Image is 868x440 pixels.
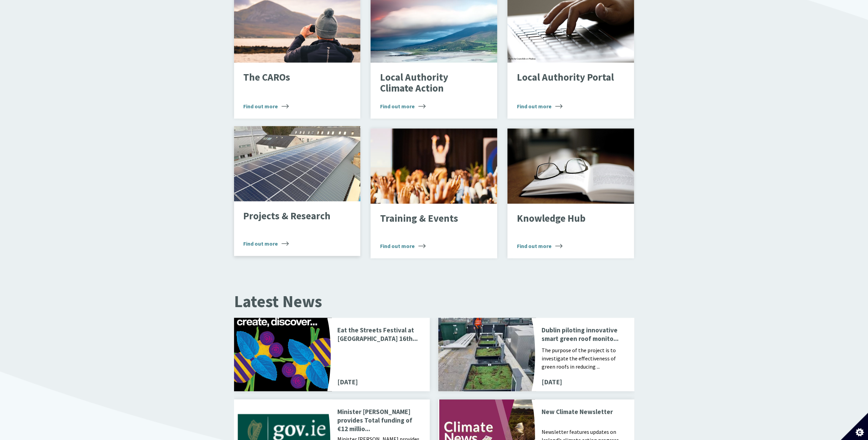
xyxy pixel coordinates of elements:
p: Projects & Research [243,211,340,222]
a: Knowledge Hub Find out more [507,128,634,258]
a: Dublin piloting innovative smart green roof monito... The purpose of the project is to investigat... [438,318,634,391]
a: Projects & Research Find out more [234,126,361,256]
h2: Latest News [234,292,634,311]
p: Dublin piloting innovative smart green roof monito... [542,326,626,344]
p: New Climate Newsletter [542,408,626,426]
span: [DATE] [337,377,358,387]
p: Knowledge Hub [517,213,614,224]
span: Find out more [517,242,562,250]
p: The CAROs [243,72,340,83]
span: Find out more [243,102,289,110]
span: [DATE] [542,377,562,387]
p: Local Authority Portal [517,72,614,83]
p: The purpose of the project is to investigate the effectiveness of green roofs in reducing ... [542,346,626,371]
span: Find out more [380,102,426,110]
p: Training & Events [380,213,477,224]
a: Eat the Streets Festival at [GEOGRAPHIC_DATA] 16th... [DATE] [234,318,430,391]
p: Local Authority Climate Action [380,72,477,94]
span: Find out more [380,242,426,250]
p: Minister [PERSON_NAME] provides Total funding of €12 millio... [337,408,422,433]
p: Eat the Streets Festival at [GEOGRAPHIC_DATA] 16th... [337,326,422,344]
button: Set cookie preferences [841,413,868,440]
span: Find out more [243,239,289,248]
a: Training & Events Find out more [371,128,497,258]
span: Find out more [517,102,562,110]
